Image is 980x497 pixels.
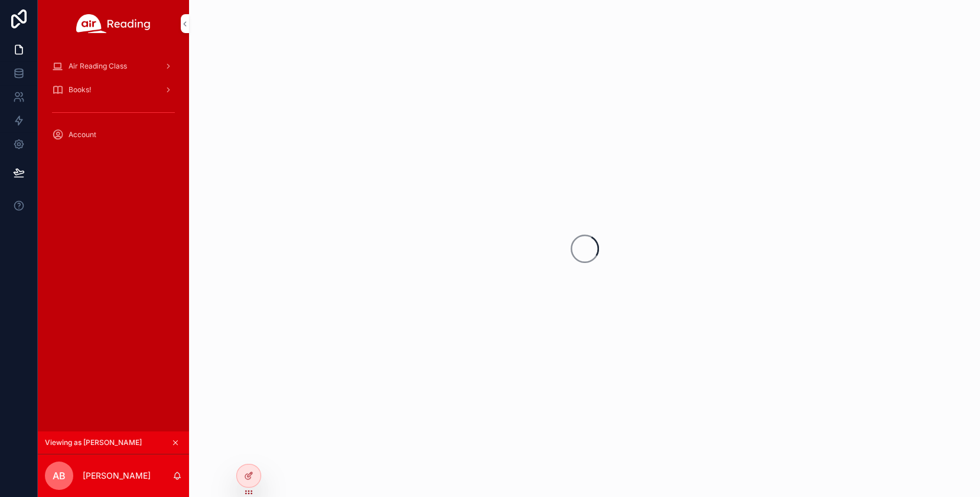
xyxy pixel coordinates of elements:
span: Air Reading Class [69,61,127,71]
a: Books! [45,79,182,100]
div: scrollable content [38,47,189,161]
span: Account [69,130,96,139]
span: AB [53,469,66,483]
a: Air Reading Class [45,56,182,77]
p: [PERSON_NAME] [83,470,151,482]
span: Viewing as [PERSON_NAME] [45,438,142,447]
span: Books! [69,85,91,95]
a: Account [45,124,182,145]
img: App logo [76,14,151,33]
